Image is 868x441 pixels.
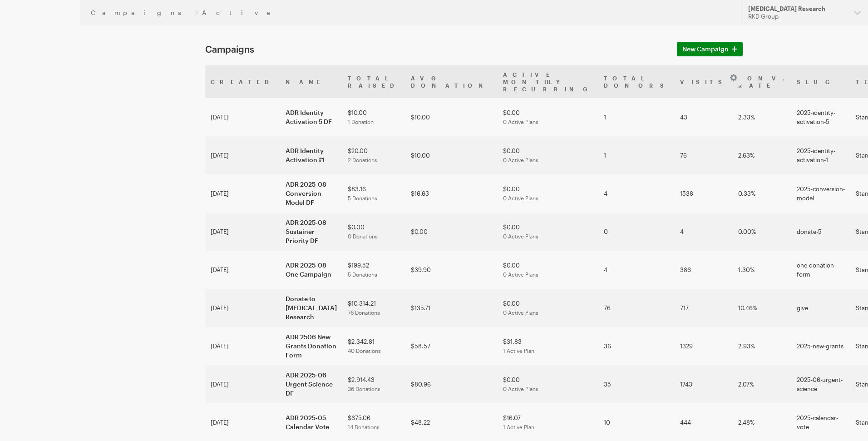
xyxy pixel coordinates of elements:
span: 40 Donations [348,347,381,354]
span: 5 Donations [348,195,377,201]
td: 0.33% [733,174,791,213]
td: give [791,289,850,327]
td: $16.63 [405,174,498,213]
span: 0 Donations [348,233,378,239]
td: $2,342.81 [342,327,405,365]
td: 10.46% [733,289,791,327]
th: Created [205,65,280,98]
td: 1 [598,98,675,136]
h1: Campaigns [205,44,666,55]
span: 36 Donations [348,386,380,392]
td: $80.96 [405,365,498,403]
td: 2025-identity-activation-5 [791,98,850,136]
td: $0.00 [498,251,598,289]
div: [MEDICAL_DATA] Research [748,5,847,13]
td: one-donation-form [791,251,850,289]
td: 2025-new-grants [791,327,850,365]
span: 1 Active Plan [503,424,534,430]
td: ADR 2025-08 One Campaign [280,251,342,289]
span: 0 Active Plans [503,157,538,163]
span: 2 Donations [348,157,377,163]
span: New Campaign [682,44,729,55]
td: 4 [598,174,675,213]
td: ADR 2506 New Grants Donation Form [280,327,342,365]
td: 2025-06-urgent-science [791,365,850,403]
td: $2,914.43 [342,365,405,403]
td: 1.30% [733,251,791,289]
td: 1538 [675,174,733,213]
td: $20.00 [342,136,405,174]
td: $10,314.21 [342,289,405,327]
td: [DATE] [205,365,280,403]
td: $135.71 [405,289,498,327]
td: 386 [675,251,733,289]
td: $31.83 [498,327,598,365]
td: 0.00% [733,213,791,251]
td: 76 [598,289,675,327]
span: 0 Active Plans [503,271,538,277]
span: 0 Active Plans [503,309,538,316]
span: 14 Donations [348,424,380,430]
td: 2.93% [733,327,791,365]
td: donate-5 [791,213,850,251]
td: 43 [675,98,733,136]
td: $10.00 [405,98,498,136]
td: [DATE] [205,327,280,365]
td: $58.57 [405,327,498,365]
td: 2.07% [733,365,791,403]
th: Total Donors [598,65,675,98]
td: [DATE] [205,174,280,213]
a: New Campaign [677,42,743,56]
td: $0.00 [342,213,405,251]
td: 76 [675,136,733,174]
span: 76 Donations [348,309,380,316]
td: 2025-conversion-model [791,174,850,213]
span: 0 Active Plans [503,233,538,239]
td: $83.16 [342,174,405,213]
td: $199.52 [342,251,405,289]
td: 717 [675,289,733,327]
td: $0.00 [498,213,598,251]
td: 1329 [675,327,733,365]
td: [DATE] [205,98,280,136]
td: [DATE] [205,213,280,251]
td: 4 [598,251,675,289]
th: Avg Donation [405,65,498,98]
td: 35 [598,365,675,403]
span: 0 Active Plans [503,195,538,201]
a: Campaigns [91,9,191,16]
span: 1 Donation [348,119,374,125]
td: $0.00 [498,365,598,403]
div: RKD Group [748,13,847,20]
td: 2.63% [733,136,791,174]
span: 0 Active Plans [503,386,538,392]
span: 1 Active Plan [503,347,534,354]
td: 2025-identity-activation-1 [791,136,850,174]
td: $0.00 [498,174,598,213]
th: Slug [791,65,850,98]
span: 0 Active Plans [503,119,538,125]
th: Total Raised [342,65,405,98]
td: $10.00 [342,98,405,136]
td: 0 [598,213,675,251]
td: $39.90 [405,251,498,289]
td: Donate to [MEDICAL_DATA] Research [280,289,342,327]
th: Visits [675,65,733,98]
th: Name [280,65,342,98]
td: $0.00 [405,213,498,251]
td: [DATE] [205,251,280,289]
td: ADR 2025-06 Urgent Science DF [280,365,342,403]
td: 36 [598,327,675,365]
td: $0.00 [498,98,598,136]
td: 4 [675,213,733,251]
th: Active Monthly Recurring [498,65,598,98]
th: Conv. Rate [733,65,791,98]
td: ADR Identity Activation 5 DF [280,98,342,136]
td: ADR 2025-08 Conversion Model DF [280,174,342,213]
td: 1743 [675,365,733,403]
td: $0.00 [498,289,598,327]
td: ADR 2025-08 Sustainer Priority DF [280,213,342,251]
td: $10.00 [405,136,498,174]
span: 5 Donations [348,271,377,277]
td: [DATE] [205,136,280,174]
